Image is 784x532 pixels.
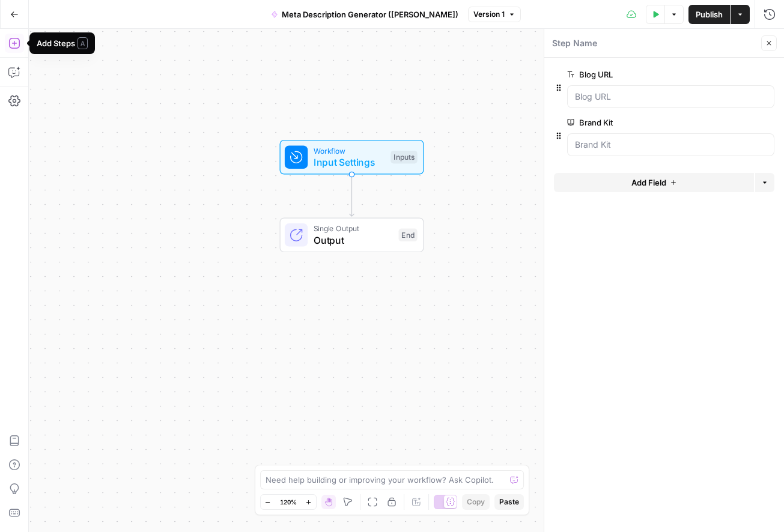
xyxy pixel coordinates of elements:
span: Output [314,233,393,247]
button: Add Field [554,173,754,192]
label: Blog URL [567,68,707,80]
button: Copy [462,494,490,510]
div: Inputs [390,151,417,164]
button: Publish [688,5,730,24]
button: Version 1 [468,7,521,22]
span: Add Field [631,177,666,189]
span: Input Settings [314,155,385,169]
label: Brand Kit [567,116,707,128]
input: Brand Kit [575,139,767,151]
span: Workflow [314,145,385,156]
span: A [77,37,88,49]
span: Single Output [314,223,393,234]
div: Add Steps [37,37,88,49]
span: Paste [499,497,519,507]
g: Edge from start to end [350,175,354,217]
div: Single OutputOutputEnd [240,218,464,253]
span: Meta Description Generator ([PERSON_NAME]) [282,8,458,20]
input: Blog URL [575,91,767,103]
button: Meta Description Generator ([PERSON_NAME]) [264,5,466,24]
div: End [399,229,418,242]
span: 120% [280,497,297,507]
button: Paste [494,494,524,510]
span: Copy [467,497,485,507]
span: Publish [696,8,723,20]
span: Version 1 [473,9,505,20]
div: WorkflowInput SettingsInputs [240,140,464,175]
